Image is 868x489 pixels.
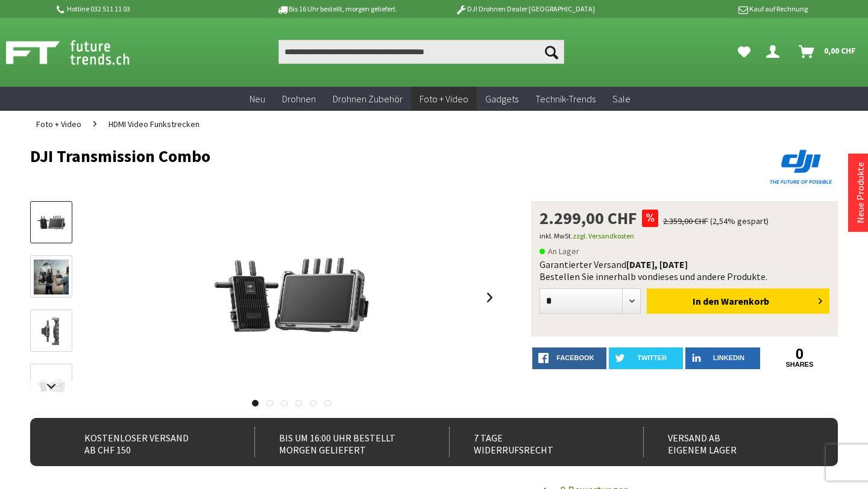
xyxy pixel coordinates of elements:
[539,229,829,243] p: inkl. MwSt.
[278,40,564,64] input: Produkt, Marke, Kategorie, EAN, Artikelnummer…
[609,347,683,369] a: twitter
[30,111,87,137] a: Foto + Video
[556,354,594,361] span: facebook
[532,347,606,369] a: facebook
[647,288,829,314] button: In den Warenkorb
[626,258,688,270] b: [DATE], [DATE]
[710,216,769,226] span: (2,54% gespart)
[527,87,604,111] a: Technik-Trends
[539,40,564,64] button: Suchen
[612,93,631,105] span: Sale
[663,216,708,226] span: 2.359,00 CHF
[477,87,527,111] a: Gadgets
[420,93,468,105] span: Foto + Video
[6,37,156,67] img: Shop Futuretrends - zur Startseite wechseln
[539,244,579,258] span: An Lager
[637,354,667,361] span: twitter
[54,2,242,16] p: Hotline 032 511 11 03
[411,87,477,111] a: Foto + Video
[763,361,837,369] a: shares
[535,93,596,105] span: Technik-Trends
[685,347,759,369] a: LinkedIn
[333,93,403,105] span: Drohnen Zubehör
[60,427,231,457] div: Kostenloser Versand ab CHF 150
[721,295,769,307] span: Warenkorb
[854,162,866,223] a: Neue Produkte
[732,40,756,64] a: Meine Favoriten
[713,354,744,361] span: LinkedIn
[254,427,426,457] div: Bis um 16:00 Uhr bestellt Morgen geliefert
[573,231,634,240] a: zzgl. Versandkosten
[794,40,862,64] a: Warenkorb
[763,347,837,361] a: 0
[539,210,637,226] span: 2.299,00 CHF
[824,41,856,60] span: 0,00 CHF
[431,2,619,16] p: DJI Drohnen Dealer [GEOGRAPHIC_DATA]
[619,2,807,16] p: Kauf auf Rechnung
[604,87,639,111] a: Sale
[643,427,814,457] div: Versand ab eigenem Lager
[761,40,789,64] a: Dein Konto
[36,119,81,129] span: Foto + Video
[324,87,411,111] a: Drohnen Zubehör
[766,147,838,187] img: DJI
[274,87,324,111] a: Drohnen
[34,205,69,240] img: Vorschau: DJI Transmission Combo
[282,93,316,105] span: Drohnen
[449,427,620,457] div: 7 Tage Widerrufsrecht
[539,258,829,282] div: Garantierter Versand Bestellen Sie innerhalb von dieses und andere Produkte.
[102,111,206,137] a: HDMI Video Funkstrecken
[485,93,518,105] span: Gadgets
[242,2,430,16] p: Bis 16 Uhr bestellt, morgen geliefert.
[30,147,676,165] h1: DJI Transmission Combo
[693,295,719,307] span: In den
[241,87,274,111] a: Neu
[250,93,265,105] span: Neu
[108,119,200,129] span: HDMI Video Funkstrecken
[195,201,388,394] img: DJI Transmission Combo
